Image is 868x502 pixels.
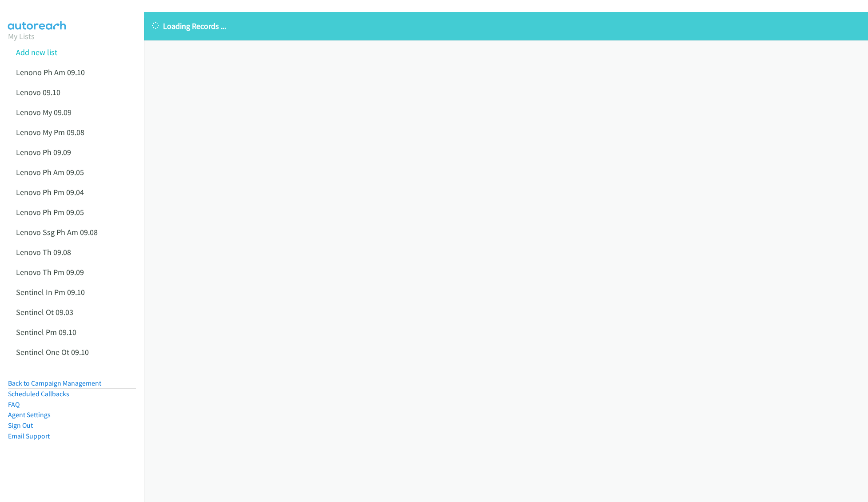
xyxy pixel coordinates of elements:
[16,47,57,57] a: Add new list
[8,379,101,387] a: Back to Campaign Management
[16,327,76,337] a: Sentinel Pm 09.10
[16,287,85,297] a: Sentinel In Pm 09.10
[16,147,71,157] a: Lenovo Ph 09.09
[8,31,35,41] a: My Lists
[8,400,20,409] a: FAQ
[8,410,51,419] a: Agent Settings
[16,227,98,237] a: Lenovo Ssg Ph Am 09.08
[16,207,84,217] a: Lenovo Ph Pm 09.05
[16,307,73,317] a: Sentinel Ot 09.03
[152,20,860,32] p: Loading Records ...
[16,267,84,277] a: Lenovo Th Pm 09.09
[16,107,72,117] a: Lenovo My 09.09
[8,390,69,398] a: Scheduled Callbacks
[16,247,71,257] a: Lenovo Th 09.08
[8,432,50,440] a: Email Support
[16,127,84,137] a: Lenovo My Pm 09.08
[16,187,84,197] a: Lenovo Ph Pm 09.04
[16,67,85,77] a: Lenono Ph Am 09.10
[16,87,60,97] a: Lenovo 09.10
[8,421,33,430] a: Sign Out
[16,167,84,177] a: Lenovo Ph Am 09.05
[16,347,89,357] a: Sentinel One Ot 09.10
